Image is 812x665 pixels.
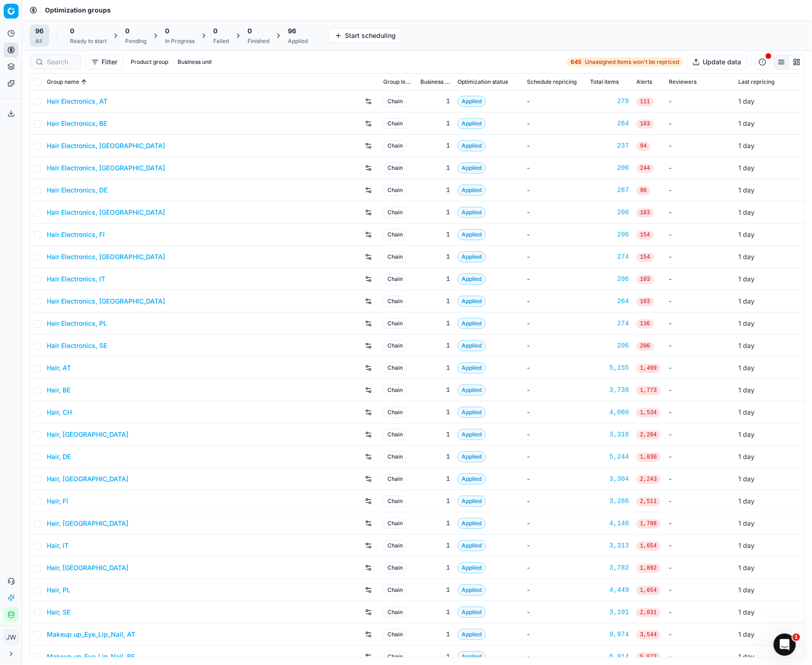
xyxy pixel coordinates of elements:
[457,251,486,262] span: Applied
[590,186,629,195] a: 287
[47,563,128,572] a: Hair, [GEOGRAPHIC_DATA]
[47,452,71,461] a: Hair, DE
[420,341,450,350] div: 1
[457,340,486,351] span: Applied
[47,630,135,639] a: Makeup up_Eye_Lip_Nail, AT
[590,297,629,306] a: 264
[383,340,407,351] span: Chain
[457,518,486,529] span: Applied
[174,56,216,68] button: Business unit
[45,6,111,15] nav: breadcrumb
[590,519,629,528] div: 4,140
[288,26,296,36] span: 96
[383,362,407,373] span: Chain
[420,252,450,261] div: 1
[4,630,19,645] button: JW
[636,541,660,551] span: 1,654
[523,423,586,446] td: -
[590,119,629,128] a: 264
[288,37,308,45] div: Applied
[125,26,129,36] span: 0
[47,363,71,373] a: Hair, AT
[590,208,629,217] div: 206
[457,96,486,107] span: Applied
[738,430,755,438] span: 1 day
[457,562,486,573] span: Applied
[636,564,660,573] span: 1,892
[590,563,629,572] a: 3,782
[523,312,586,335] td: -
[590,541,629,550] a: 3,313
[47,208,165,217] a: Hair Electronics, [GEOGRAPHIC_DATA]
[47,430,128,439] a: Hair, [GEOGRAPHIC_DATA]
[420,230,450,239] div: 1
[420,385,450,395] div: 1
[523,557,586,579] td: -
[47,57,76,67] input: Search
[457,629,486,640] span: Applied
[665,401,735,423] td: -
[665,490,735,512] td: -
[738,164,755,172] span: 1 day
[457,651,486,662] span: Applied
[738,208,755,216] span: 1 day
[738,364,755,372] span: 1 day
[636,164,654,173] span: 244
[590,630,629,639] div: 9,974
[383,96,407,107] span: Chain
[590,163,629,173] a: 206
[590,585,629,595] a: 4,449
[420,452,450,461] div: 1
[590,274,629,284] div: 206
[665,268,735,290] td: -
[738,497,755,505] span: 1 day
[590,78,619,86] span: Total items
[665,512,735,534] td: -
[457,273,486,285] span: Applied
[383,185,407,196] span: Chain
[590,97,629,106] div: 279
[590,341,629,350] a: 206
[420,97,450,106] div: 1
[457,385,486,396] span: Applied
[47,97,108,106] a: Hair Electronics, AT
[665,246,735,268] td: -
[590,608,629,617] a: 3,191
[665,357,735,379] td: -
[738,541,755,549] span: 1 day
[636,630,660,640] span: 3,544
[665,290,735,312] td: -
[590,408,629,417] a: 4,060
[585,58,679,66] span: Unassigned items won't be repriced
[47,541,69,550] a: Hair, IT
[383,273,407,285] span: Chain
[523,246,586,268] td: -
[636,519,660,528] span: 1,708
[523,157,586,179] td: -
[590,430,629,439] a: 3,318
[165,26,169,36] span: 0
[590,230,629,239] a: 206
[457,607,486,618] span: Applied
[420,297,450,306] div: 1
[47,585,70,595] a: Hair, PL
[590,452,629,461] div: 5,244
[665,135,735,157] td: -
[127,56,172,68] button: Product group
[665,468,735,490] td: -
[457,185,486,196] span: Applied
[383,407,407,418] span: Chain
[636,78,652,86] span: Alerts
[636,475,660,484] span: 2,243
[738,408,755,416] span: 1 day
[665,579,735,601] td: -
[420,497,450,506] div: 1
[47,474,128,484] a: Hair, [GEOGRAPHIC_DATA]
[523,468,586,490] td: -
[590,363,629,373] div: 5,155
[523,623,586,646] td: -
